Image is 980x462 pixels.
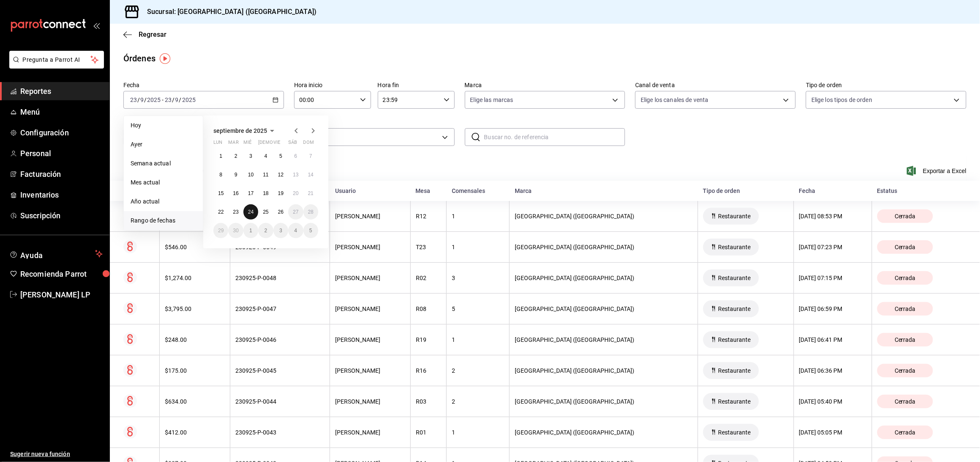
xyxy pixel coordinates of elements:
button: 19 de septiembre de 2025 [273,186,288,201]
div: Órdenes [123,52,156,65]
div: 230925-P-0046 [235,336,325,343]
abbr: martes [228,140,238,148]
span: Restaurante [715,429,754,436]
input: -- [130,96,137,103]
div: [PERSON_NAME] [335,305,405,312]
span: Configuración [20,127,103,138]
abbr: 28 de septiembre de 2025 [308,209,314,215]
button: 5 de octubre de 2025 [303,223,318,238]
div: [GEOGRAPHIC_DATA] ([GEOGRAPHIC_DATA]) [515,275,693,281]
span: Restaurante [715,275,754,281]
div: R12 [416,213,441,220]
abbr: 8 de septiembre de 2025 [219,172,222,178]
abbr: lunes [213,140,222,148]
abbr: 21 de septiembre de 2025 [308,190,314,196]
abbr: 24 de septiembre de 2025 [248,209,254,215]
abbr: 25 de septiembre de 2025 [263,209,268,215]
input: -- [175,96,179,103]
span: Hoy [131,121,196,130]
div: R16 [416,367,441,374]
div: 230925-P-0044 [235,398,325,405]
button: 18 de septiembre de 2025 [258,186,273,201]
button: 5 de septiembre de 2025 [273,148,288,164]
span: Reportes [20,85,103,97]
abbr: 11 de septiembre de 2025 [263,172,268,178]
span: - [162,96,164,103]
div: Marca [515,187,693,194]
span: Año actual [131,197,196,206]
button: 27 de septiembre de 2025 [288,204,303,220]
span: Facturación [20,168,103,180]
div: [GEOGRAPHIC_DATA] ([GEOGRAPHIC_DATA]) [515,367,693,374]
button: 26 de septiembre de 2025 [273,204,288,220]
input: -- [140,96,144,103]
button: septiembre de 2025 [213,126,277,136]
span: Cerrada [891,305,919,312]
abbr: 4 de septiembre de 2025 [265,153,268,159]
abbr: 10 de septiembre de 2025 [248,172,254,178]
label: Hora inicio [294,82,371,88]
div: 1 [452,429,504,436]
div: 230925-P-0047 [235,305,325,312]
span: Restaurante [715,398,754,405]
div: [DATE] 06:41 PM [799,336,867,343]
div: Comensales [452,187,505,194]
button: 9 de septiembre de 2025 [228,167,243,182]
button: 3 de octubre de 2025 [273,223,288,238]
div: Tipo de orden [703,187,789,194]
abbr: 12 de septiembre de 2025 [278,172,284,178]
button: 30 de septiembre de 2025 [228,223,243,238]
abbr: 3 de octubre de 2025 [279,228,282,234]
span: septiembre de 2025 [213,127,267,134]
span: / [179,96,182,103]
button: 1 de septiembre de 2025 [213,148,228,164]
div: Fecha [799,187,867,194]
span: Exportar a Excel [909,166,966,176]
label: Usuario [294,120,455,126]
span: Suscripción [20,210,103,221]
div: Usuario [335,187,406,194]
abbr: 17 de septiembre de 2025 [248,190,254,196]
span: Personal [20,148,103,159]
abbr: 27 de septiembre de 2025 [293,209,298,215]
label: Hora fin [378,82,455,88]
div: $1,274.00 [165,275,225,281]
div: [GEOGRAPHIC_DATA] ([GEOGRAPHIC_DATA]) [515,429,693,436]
button: 16 de septiembre de 2025 [228,186,243,201]
div: R08 [416,305,441,312]
div: [PERSON_NAME] [335,213,405,220]
button: 1 de octubre de 2025 [243,223,258,238]
div: [PERSON_NAME] [335,336,405,343]
span: Elige los tipos de orden [811,96,872,104]
div: $3,795.00 [165,305,225,312]
span: Ayer [131,140,196,149]
span: Inventarios [20,189,103,201]
span: Elige las marcas [470,96,513,104]
div: [GEOGRAPHIC_DATA] ([GEOGRAPHIC_DATA]) [515,213,693,220]
button: Regresar [123,30,167,38]
div: $248.00 [165,336,225,343]
abbr: 16 de septiembre de 2025 [233,190,238,196]
abbr: 18 de septiembre de 2025 [263,190,268,196]
div: 3 [452,275,504,281]
div: $546.00 [165,244,225,250]
span: Restaurante [715,305,754,312]
div: 5 [452,305,504,312]
div: $634.00 [165,398,225,405]
span: Cerrada [891,398,919,405]
abbr: domingo [303,140,314,148]
abbr: 2 de octubre de 2025 [265,228,268,234]
div: [DATE] 07:15 PM [799,275,867,281]
abbr: jueves [258,140,308,148]
div: [PERSON_NAME] [335,429,405,436]
div: T23 [416,244,441,250]
div: R02 [416,275,441,281]
span: Restaurante [715,244,754,250]
span: Semana actual [131,159,196,168]
div: 230925-P-0045 [235,367,325,374]
abbr: 1 de septiembre de 2025 [219,153,222,159]
button: 4 de septiembre de 2025 [258,148,273,164]
span: Regresar [139,30,167,38]
abbr: 19 de septiembre de 2025 [278,190,284,196]
input: ---- [182,96,196,103]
